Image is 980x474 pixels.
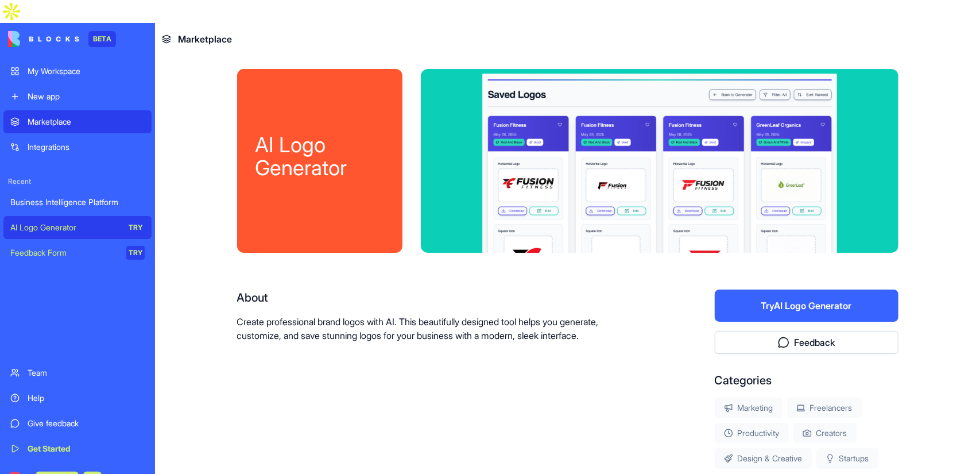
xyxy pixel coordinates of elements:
div: Creators [793,423,857,444]
a: New app [3,85,152,108]
div: TRY [126,221,145,234]
a: Help [3,387,152,410]
div: AI Logo Generator [255,133,384,179]
p: Create professional brand logos with AI. This beautifully designed tool helps you generate, custo... [237,315,641,342]
div: Give feedback [28,418,145,429]
div: AI Logo Generator [10,222,118,233]
button: TryAI Logo Generator [715,290,898,322]
div: Feedback Form [10,247,118,259]
div: My Workspace [28,65,145,77]
div: Business Intelligence Platform [10,196,145,208]
div: Startups [816,448,878,469]
div: About [237,290,641,306]
div: Marketplace [28,116,145,128]
span: Marketplace [178,32,232,46]
div: BETA [88,31,116,47]
a: Team [3,361,152,384]
div: Design & Creative [715,448,812,469]
a: Business Intelligence Platform [3,191,152,214]
a: Integrations [3,136,152,159]
div: Get Started [28,443,145,454]
div: TRY [126,246,145,260]
a: AI Logo GeneratorTRY [3,216,152,239]
div: Marketing [715,398,783,418]
a: Give feedback [3,412,152,435]
div: Help [28,392,145,404]
button: Feedback [715,331,898,354]
a: Feedback FormTRY [3,241,152,264]
a: Marketplace [3,110,152,133]
img: logo [8,31,79,47]
div: New app [28,91,145,102]
div: Integrations [28,141,145,153]
a: Get Started [3,437,152,460]
span: Recent [3,177,152,186]
div: Team [28,367,145,379]
a: My Workspace [3,60,152,83]
div: Productivity [715,423,789,444]
div: Freelancers [787,398,862,418]
a: BETA [8,31,116,47]
div: Categories [715,372,898,388]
